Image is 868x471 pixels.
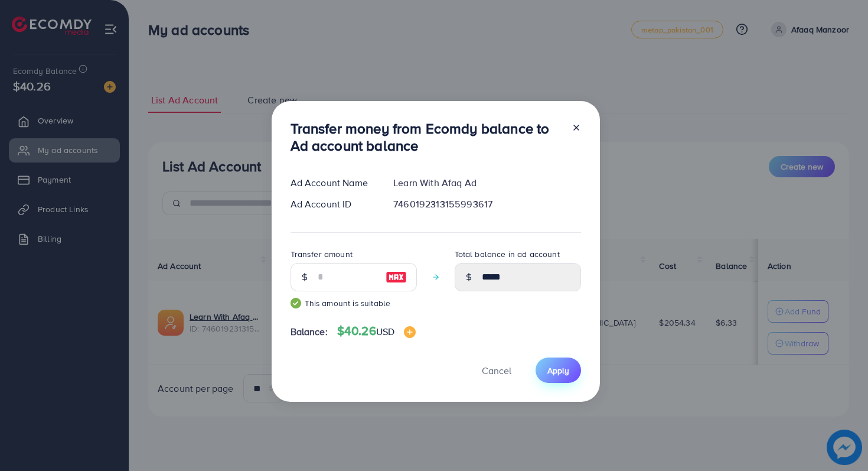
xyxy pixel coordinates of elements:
h3: Transfer money from Ecomdy balance to Ad account balance [291,120,562,154]
span: Apply [547,365,569,376]
span: Balance: [291,325,328,339]
span: Cancel [482,364,511,377]
div: 7460192313155993617 [384,197,590,211]
button: Cancel [467,358,526,383]
div: Ad Account ID [281,197,384,211]
img: guide [291,298,301,308]
div: Ad Account Name [281,176,384,190]
button: Apply [536,358,581,383]
img: image [404,326,416,338]
h4: $40.26 [337,324,416,339]
div: Learn With Afaq Ad [384,176,590,190]
img: image [386,270,407,284]
label: Transfer amount [291,248,353,260]
span: USD [376,325,394,338]
label: Total balance in ad account [455,248,560,260]
small: This amount is suitable [291,297,417,309]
